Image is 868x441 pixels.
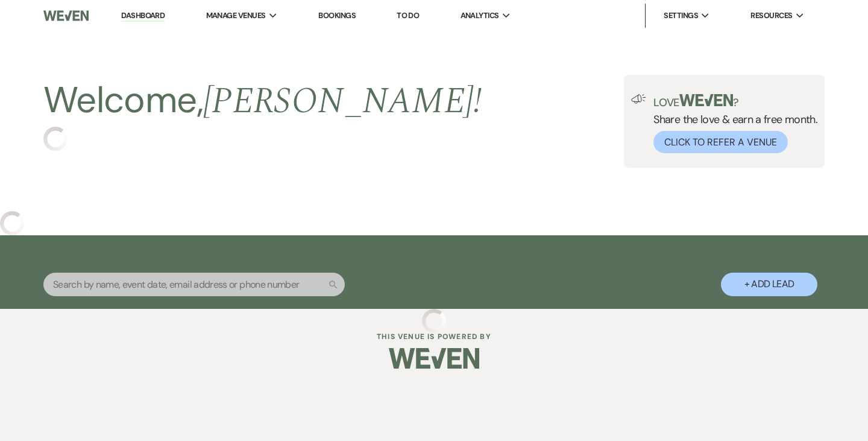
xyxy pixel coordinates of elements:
div: Share the love & earn a free month. [646,94,817,153]
button: + Add Lead [721,273,817,296]
span: Resources [750,10,792,22]
a: Bookings [318,10,356,21]
img: loading spinner [43,127,68,151]
button: Click to Refer a Venue [653,131,788,153]
img: loud-speaker-illustration.svg [631,94,646,104]
p: Love ? [653,94,817,108]
span: [PERSON_NAME] ! [203,74,482,129]
a: Dashboard [121,10,165,22]
img: Weven Logo [43,3,89,28]
span: Settings [664,10,698,22]
img: Weven Logo [389,337,479,379]
span: Manage Venues [206,10,266,22]
img: weven-logo-green.svg [679,94,733,106]
a: To Do [397,10,419,21]
img: loading spinner [422,309,446,333]
h2: Welcome, [43,75,482,127]
input: Search by name, event date, email address or phone number [43,273,345,296]
span: Analytics [461,10,499,22]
